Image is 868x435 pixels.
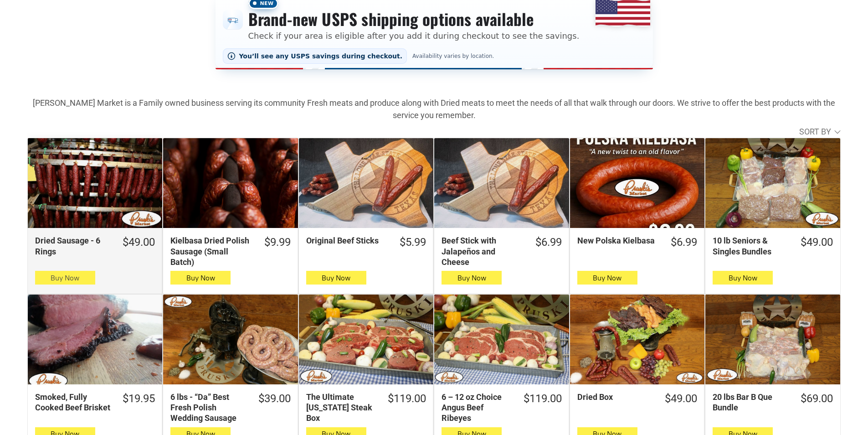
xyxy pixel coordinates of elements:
div: Original Beef Sticks [306,235,388,246]
a: Smoked, Fully Cooked Beef Brisket [28,295,162,384]
a: $119.00The Ultimate [US_STATE] Steak Box [299,392,433,424]
a: $9.99Kielbasa Dried Polish Sausage (Small Batch) [163,235,298,267]
a: The Ultimate Texas Steak Box [299,295,433,384]
a: Beef Stick with Jalapeños and Cheese [434,138,569,228]
span: Buy Now [593,274,621,282]
a: $119.006 – 12 oz Choice Angus Beef Ribeyes [434,392,569,424]
a: $6.99Beef Stick with Jalapeños and Cheese [434,235,569,267]
span: Buy Now [457,274,486,282]
div: $119.00 [388,392,426,406]
a: 6 lbs - “Da” Best Fresh Polish Wedding Sausage [163,295,298,384]
div: 6 lbs - “Da” Best Fresh Polish Wedding Sausage [170,392,246,424]
a: $19.95Smoked, Fully Cooked Beef Brisket [28,392,162,413]
span: Buy Now [186,274,215,282]
span: You’ll see any USPS savings during checkout. [239,52,403,60]
span: Availability varies by location. [411,53,496,59]
div: 6 – 12 oz Choice Angus Beef Ribeyes [442,392,511,424]
div: $6.99 [535,235,562,249]
a: $69.0020 lbs Bar B Que Bundle [705,392,840,413]
div: Dried Box [577,392,653,402]
a: New Polska Kielbasa [570,138,704,228]
div: $9.99 [264,235,291,249]
a: 10 lb Seniors &amp; Singles Bundles [705,138,840,228]
a: Original Beef Sticks [299,138,433,228]
span: Buy Now [729,274,757,282]
div: $19.95 [123,392,155,406]
a: $39.006 lbs - “Da” Best Fresh Polish Wedding Sausage [163,392,298,424]
div: New Polska Kielbasa [577,235,659,246]
a: $6.99New Polska Kielbasa [570,235,704,249]
button: Buy Now [577,271,637,285]
div: The Ultimate [US_STATE] Steak Box [306,392,376,424]
div: $49.00 [801,235,833,249]
div: Kielbasa Dried Polish Sausage (Small Batch) [170,235,252,267]
p: Check if your area is eligible after you add it during checkout to see the savings. [248,30,580,42]
a: 20 lbs Bar B Que Bundle [705,295,840,384]
div: $69.00 [801,392,833,406]
a: Kielbasa Dried Polish Sausage (Small Batch) [163,138,298,228]
button: Buy Now [170,271,231,285]
a: Dried Sausage - 6 Rings [28,138,162,228]
a: $49.00Dried Box [570,392,704,406]
button: Buy Now [442,271,502,285]
div: $119.00 [524,392,562,406]
a: 6 – 12 oz Choice Angus Beef Ribeyes [434,295,569,384]
button: Buy Now [306,271,366,285]
a: $5.99Original Beef Sticks [299,235,433,249]
span: Buy Now [51,274,79,282]
button: Buy Now [35,271,95,285]
a: $49.0010 lb Seniors & Singles Bundles [705,235,840,257]
span: Buy Now [322,274,350,282]
button: Buy Now [713,271,773,285]
div: 20 lbs Bar B Que Bundle [713,392,788,413]
a: Dried Box [570,295,704,384]
div: $39.00 [258,392,291,406]
strong: [PERSON_NAME] Market is a Family owned business serving its community Fresh meats and produce alo... [33,98,835,120]
div: $5.99 [400,235,426,249]
div: Dried Sausage - 6 Rings [35,235,111,257]
h3: Brand-new USPS shipping options available [248,9,580,29]
div: Beef Stick with Jalapeños and Cheese [442,235,523,267]
a: $49.00Dried Sausage - 6 Rings [28,235,162,257]
div: Smoked, Fully Cooked Beef Brisket [35,392,111,413]
div: $49.00 [123,235,155,249]
div: $49.00 [665,392,697,406]
div: $6.99 [671,235,697,249]
div: 10 lb Seniors & Singles Bundles [713,235,788,257]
